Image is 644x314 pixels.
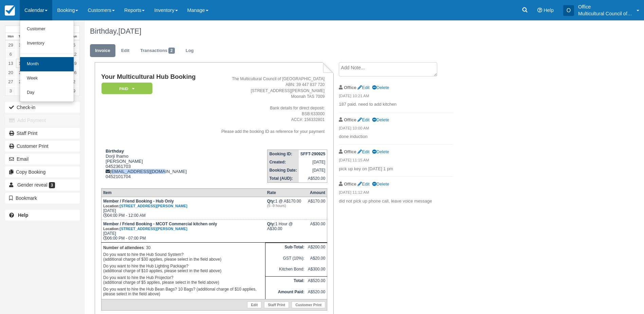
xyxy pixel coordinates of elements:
strong: Birthday [106,149,124,154]
em: (5 -9 hours) [267,204,305,208]
a: 6 [5,50,16,59]
a: Invoice [90,44,115,57]
a: Gender reveal 3 [5,179,80,190]
a: 27 [5,77,16,86]
span: [DATE] [118,27,142,35]
a: Help [5,210,80,221]
p: : 30 [103,244,263,251]
strong: Office [344,149,356,154]
p: pick up key on [DATE] 1 pm [339,166,453,172]
td: A$200.00 [306,243,327,254]
img: checkfront-main-nav-mini-logo.png [5,5,15,16]
p: Office [578,3,632,10]
strong: Qty [267,199,275,204]
a: 7 [16,50,26,59]
td: [DATE] 04:00 PM - 12:00 AM [101,197,265,220]
a: 28 [16,77,26,86]
p: did not pick up phone call, leave voice message [339,198,453,205]
a: 12 [69,50,79,59]
td: A$520.00 [299,174,327,183]
a: Log [181,44,199,57]
a: Edit [357,85,369,90]
th: Amount [306,188,327,197]
a: Day [20,86,74,100]
a: 2 [69,77,79,86]
div: Dorji lhamo [PERSON_NAME] 0452361703 [EMAIL_ADDRESS][DOMAIN_NAME] 0452101704 [101,149,206,179]
th: Amount Paid: [265,288,306,299]
a: Inventory [20,36,74,51]
th: Booking Date: [268,166,299,174]
b: Help [18,212,28,218]
a: 21 [16,68,26,77]
a: 26 [69,68,79,77]
small: Location: [103,227,187,231]
th: Mon [5,33,16,40]
a: Month [20,57,74,71]
a: [STREET_ADDRESS][PERSON_NAME] [120,227,187,231]
a: Customer Print [292,301,325,308]
p: Multicultural Council of [GEOGRAPHIC_DATA] [578,10,632,17]
h1: Birthday, [90,27,563,35]
strong: Office [344,181,356,187]
td: 1 Hour @ A$30.00 [265,220,306,242]
p: Do you want to hire the Hub Bean Bags? 10 Bags? (additional charge of $10 applies, please select ... [103,286,263,297]
th: Total (AUD): [268,174,299,183]
a: 4 [16,86,26,95]
strong: Qty [267,222,275,226]
p: done induction [339,134,453,140]
th: Tue [16,33,26,40]
div: A$30.00 [308,222,325,232]
ul: Calendar [20,20,74,102]
a: 19 [69,59,79,68]
th: Item [101,188,265,197]
strong: SFFT-290925 [300,152,325,156]
th: Sun [69,33,79,40]
em: [DATE] 11:12 AM [339,190,453,197]
strong: Member / Friend Booking - Hub Only [103,199,187,208]
p: Do you want to hire the Hub Lighting Package? (additional charge of $10 applies, please select in... [103,263,263,274]
p: Do you want to hire the Hub Sound System? (additional charge of $30 applies, please select in the... [103,251,263,263]
strong: Office [344,85,356,90]
th: Rate [265,188,306,197]
a: Edit [247,301,261,308]
td: A$520.00 [306,277,327,288]
div: O [563,5,574,16]
td: [DATE] 06:00 PM - 07:00 PM [101,220,265,242]
a: Delete [372,181,389,187]
a: Edit [357,181,369,187]
em: [DATE] 10:21 AM [339,93,453,101]
a: 3 [5,86,16,95]
button: Email [5,154,80,164]
button: Copy Booking [5,167,80,177]
td: A$300.00 [306,265,327,276]
th: Total: [265,277,306,288]
a: Customer [20,22,74,36]
td: A$20.00 [306,254,327,265]
address: The Multicultural Council of [GEOGRAPHIC_DATA] ABN: 39 447 837 720 [STREET_ADDRESS][PERSON_NAME] ... [209,76,325,134]
button: Add Payment [5,115,80,126]
th: Created: [268,158,299,166]
a: 29 [5,40,16,50]
a: Customer Print [5,141,80,152]
strong: Member / Friend Booking - MCOT Commercial kitchen only [103,222,217,231]
i: Help [537,8,542,13]
th: Booking ID: [268,150,299,158]
p: 187 paid. need to add kitchen [339,101,453,108]
a: 20 [5,68,16,77]
a: Paid [101,82,150,95]
h1: Your Multicultural Hub Booking [101,73,206,81]
button: Check-in [5,102,80,113]
small: Location: [103,204,187,208]
td: Kitchen Bond: [265,265,306,276]
a: Edit [357,117,369,122]
a: Delete [372,85,389,90]
a: 13 [5,59,16,68]
a: 5 [69,40,79,50]
strong: Number of attendees [103,245,144,250]
a: Transactions2 [135,44,180,57]
a: 30 [16,40,26,50]
a: 14 [16,59,26,68]
a: Staff Print [5,128,80,139]
em: [DATE] 10:00 AM [339,125,453,133]
a: Delete [372,149,389,154]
